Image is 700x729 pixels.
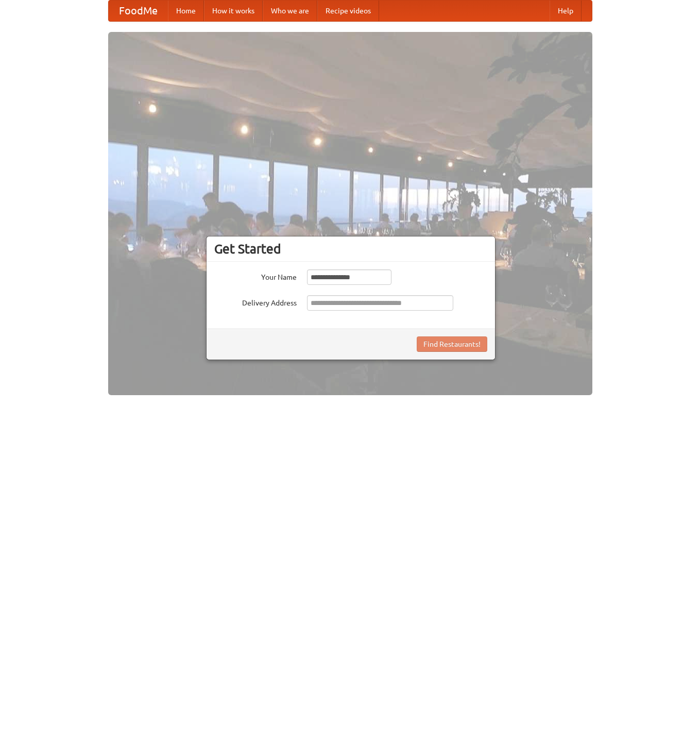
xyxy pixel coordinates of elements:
[263,1,317,21] a: Who we are
[214,295,297,308] label: Delivery Address
[168,1,204,21] a: Home
[109,1,168,21] a: FoodMe
[417,336,487,352] button: Find Restaurants!
[214,269,297,282] label: Your Name
[550,1,582,21] a: Help
[204,1,263,21] a: How it works
[214,241,487,257] h3: Get Started
[317,1,379,21] a: Recipe videos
